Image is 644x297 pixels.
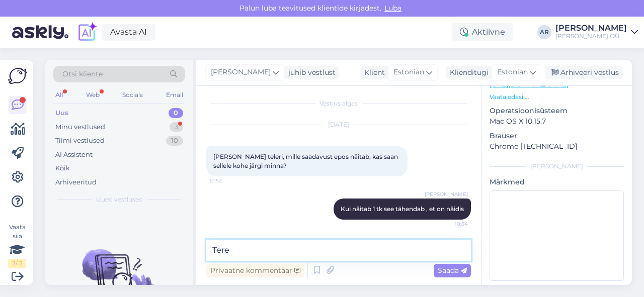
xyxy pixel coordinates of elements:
span: Estonian [393,67,424,78]
div: [PERSON_NAME] [490,162,624,171]
a: [PERSON_NAME][PERSON_NAME] OÜ [555,24,638,40]
span: [PERSON_NAME] [425,190,468,198]
div: Kõik [55,163,70,173]
div: [PERSON_NAME] OÜ [555,32,627,40]
div: Tiimi vestlused [55,136,105,146]
img: Askly Logo [8,68,27,84]
div: Klienditugi [446,67,489,78]
div: Arhiveeri vestlus [545,66,623,79]
p: Märkmed [490,177,624,187]
span: Luba [381,4,405,13]
div: Arhiveeritud [55,177,97,187]
div: Vaata siia [8,223,26,268]
span: Kui näitab 1 tk see tähendab , et on näidis [341,205,464,213]
div: Uus [55,108,68,118]
span: Saada [438,266,467,275]
a: Avasta AI [102,24,155,41]
div: 2 / 3 [8,259,26,268]
div: Minu vestlused [55,122,105,132]
div: Aktiivne [452,23,513,41]
textarea: Tere [206,240,471,261]
span: 10:52 [209,177,247,184]
span: Otsi kliente [62,69,103,79]
div: [PERSON_NAME] [555,24,627,32]
div: 10 [166,136,183,146]
div: Email [164,88,185,102]
p: Operatsioonisüsteem [490,106,624,116]
div: [DATE] [206,120,471,129]
div: Socials [120,88,145,102]
div: 3 [170,122,183,132]
p: Brauser [490,131,624,141]
div: AR [537,25,551,39]
div: Vestlus algas [206,99,471,108]
div: Privaatne kommentaar [206,264,304,277]
p: Chrome [TECHNICAL_ID] [490,141,624,152]
p: Vaata edasi ... [490,92,624,102]
span: 10:54 [430,220,468,228]
span: [PERSON_NAME] teleri, mille saadavust epos näitab, kas saan sellele kohe järgi minna? [213,153,399,169]
div: Web [84,88,102,102]
div: All [53,88,65,102]
span: Uued vestlused [96,195,143,204]
div: Klient [360,67,385,78]
p: Mac OS X 10.15.7 [490,116,624,127]
span: [PERSON_NAME] [211,67,271,78]
span: Estonian [497,67,528,78]
div: juhib vestlust [284,67,336,78]
div: 0 [169,108,183,118]
img: explore-ai [76,22,98,43]
div: AI Assistent [55,150,93,160]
